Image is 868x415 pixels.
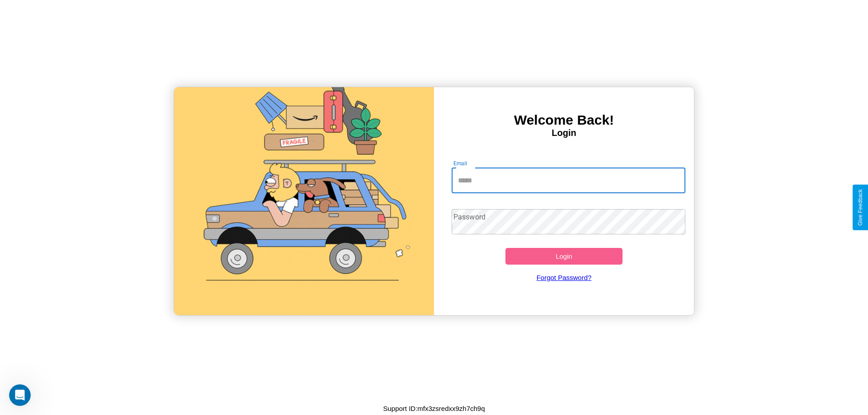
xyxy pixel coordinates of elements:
[174,87,434,315] img: gif
[434,128,694,138] h4: Login
[447,265,681,290] a: Forgot Password?
[505,248,623,265] button: Login
[383,402,485,415] p: Support ID: mfx3zsredxx9zh7ch9q
[453,159,467,167] label: Email
[434,112,694,128] h3: Welcome Back!
[9,384,31,406] iframe: Intercom live chat
[857,189,863,226] div: Give Feedback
